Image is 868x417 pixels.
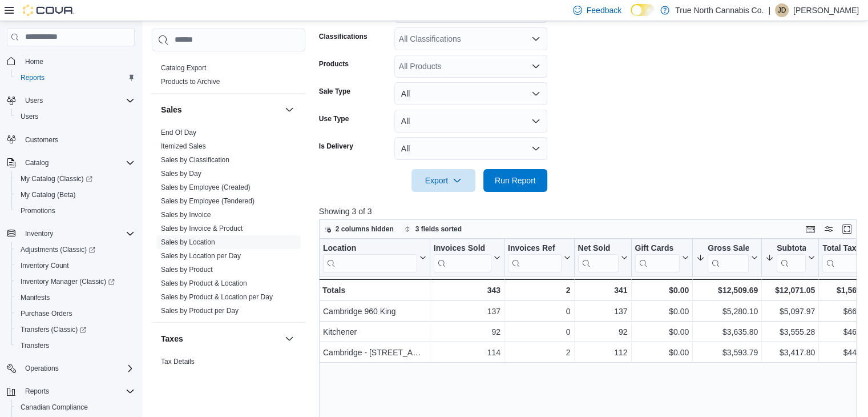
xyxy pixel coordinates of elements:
[16,259,74,272] a: Inventory Count
[161,78,220,86] a: Products to Archive
[21,94,135,107] span: Users
[161,129,196,137] a: End Of Day
[161,142,206,150] a: Itemized Sales
[21,54,135,69] span: Home
[768,3,770,17] p: |
[21,261,69,270] span: Inventory Count
[804,222,817,236] button: Keyboard shortcuts
[2,155,139,171] button: Catalog
[696,346,758,359] div: $3,593.79
[16,291,135,304] span: Manifests
[21,227,135,240] span: Inventory
[16,323,135,336] span: Transfers (Classic)
[16,243,135,256] span: Adjustments (Classic)
[161,224,243,233] span: Sales by Invoice & Product
[161,224,243,232] a: Sales by Invoice & Product
[161,64,206,72] a: Catalog Export
[777,243,806,272] div: Subtotal
[320,222,398,236] button: 2 columns hidden
[696,325,758,339] div: $3,635.80
[152,61,305,93] div: Products
[21,341,49,350] span: Transfers
[161,252,241,260] a: Sales by Location per Day
[161,104,280,115] button: Sales
[161,238,215,246] a: Sales by Location
[16,71,135,85] span: Reports
[16,307,77,320] a: Purchase Orders
[775,3,789,17] div: Jessica Devereux
[23,5,74,16] img: Cova
[21,133,63,147] a: Customers
[21,384,54,398] button: Reports
[578,304,627,318] div: 137
[21,55,48,69] a: Home
[25,57,43,66] span: Home
[822,243,863,254] div: Total Tax
[161,279,247,288] span: Sales by Product & Location
[11,242,139,258] a: Adjustments (Classic)
[161,156,229,164] a: Sales by Classification
[21,362,135,375] span: Operations
[411,169,475,192] button: Export
[161,358,195,366] a: Tax Details
[578,243,618,254] div: Net Sold
[508,346,570,359] div: 2
[434,243,500,272] button: Invoices Sold
[319,87,350,96] label: Sale Type
[319,32,368,41] label: Classifications
[16,204,60,218] a: Promotions
[16,243,100,256] a: Adjustments (Classic)
[16,204,135,218] span: Promotions
[161,265,213,274] span: Sales by Product
[11,322,139,338] a: Transfers (Classic)
[631,4,655,16] input: Dark Mode
[11,306,139,322] button: Purchase Orders
[578,283,627,297] div: 341
[25,364,59,373] span: Operations
[161,77,220,86] span: Products to Archive
[323,325,426,339] div: Kitchener
[152,126,305,322] div: Sales
[161,104,182,115] h3: Sales
[508,243,570,272] button: Invoices Ref
[161,238,215,247] span: Sales by Location
[161,307,239,315] a: Sales by Product per Day
[822,222,835,236] button: Display options
[323,304,426,318] div: Cambridge 960 King
[2,53,139,70] button: Home
[765,346,815,359] div: $3,417.80
[323,346,426,359] div: Cambridge - [STREET_ADDRESS]
[323,243,417,272] div: Location
[161,155,229,165] span: Sales by Classification
[16,339,135,352] span: Transfers
[578,346,627,359] div: 112
[21,156,53,170] button: Catalog
[21,325,86,334] span: Transfers (Classic)
[25,158,49,167] span: Catalog
[161,197,255,206] span: Sales by Employee (Tendered)
[495,175,536,186] span: Run Report
[319,206,862,217] p: Showing 3 of 3
[319,142,353,151] label: Is Delivery
[16,110,43,123] a: Users
[765,325,815,339] div: $3,555.28
[16,400,135,414] span: Canadian Compliance
[16,400,92,414] a: Canadian Compliance
[11,203,139,219] button: Promotions
[161,197,255,205] a: Sales by Employee (Tendered)
[323,243,426,272] button: Location
[161,183,251,192] span: Sales by Employee (Created)
[16,275,119,288] a: Inventory Manager (Classic)
[322,283,426,297] div: Totals
[161,128,196,137] span: End Of Day
[16,188,135,202] span: My Catalog (Beta)
[161,266,213,274] a: Sales by Product
[394,137,547,160] button: All
[161,306,239,315] span: Sales by Product per Day
[21,156,135,170] span: Catalog
[11,290,139,306] button: Manifests
[161,169,201,178] span: Sales by Day
[21,227,58,240] button: Inventory
[161,292,273,302] span: Sales by Product & Location per Day
[11,399,139,415] button: Canadian Compliance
